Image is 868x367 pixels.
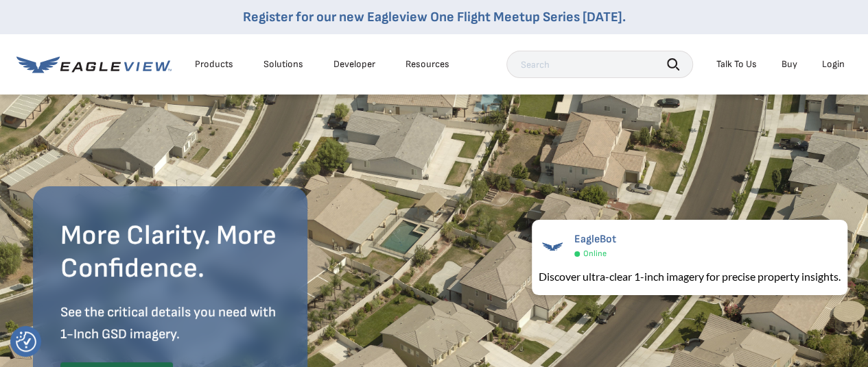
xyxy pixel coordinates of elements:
img: EagleBot [539,233,566,260]
img: Revisit consent button [16,331,36,352]
div: Discover ultra-clear 1-inch imagery for precise property insights. [539,268,841,285]
input: Search [506,51,693,78]
span: Online [583,249,607,259]
div: Solutions [263,58,303,71]
p: See the critical details you need with 1-Inch GSD imagery. [60,301,280,345]
a: Developer [333,58,375,71]
div: Products [195,58,233,71]
div: Resources [406,58,449,71]
h2: More Clarity. More Confidence. [60,219,280,285]
a: Buy [782,58,797,71]
div: Login [822,58,845,71]
a: Register for our new Eagleview One Flight Meetup Series [DATE]. [243,9,626,25]
button: Consent Preferences [16,331,36,352]
div: Talk To Us [716,58,757,71]
span: EagleBot [574,233,616,246]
